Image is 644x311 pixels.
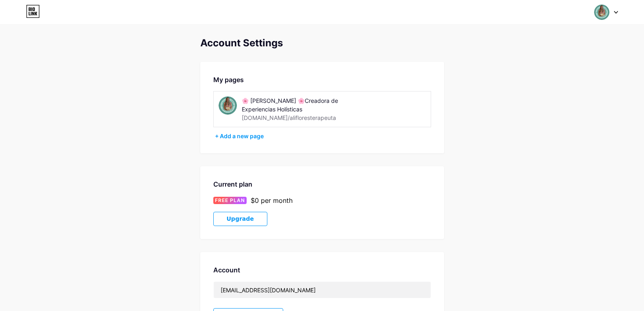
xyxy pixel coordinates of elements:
[594,4,609,20] img: Alicia Flores
[242,96,357,113] div: 🌸 [PERSON_NAME] 🌸Creadora de Experiencias Holísticas
[213,75,431,85] div: My pages
[213,265,431,275] div: Account
[251,196,293,205] div: $0 per month
[227,215,254,222] span: Upgrade
[213,212,267,226] button: Upgrade
[214,282,431,298] input: Email
[200,37,444,49] div: Account Settings
[242,113,336,122] div: [DOMAIN_NAME]/alifloresterapeuta
[215,197,245,204] span: FREE PLAN
[215,132,431,140] div: + Add a new page
[219,96,237,115] img: alifloresterapeuta
[213,179,431,189] div: Current plan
